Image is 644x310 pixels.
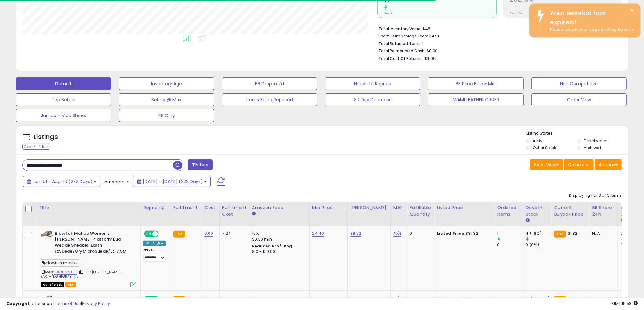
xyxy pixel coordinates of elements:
[592,204,615,218] div: BB Share 24h.
[252,231,305,236] div: 15%
[428,77,523,90] button: BB Price Below Min
[16,77,111,90] button: Default
[621,218,624,223] small: Avg BB Share.
[393,230,401,237] a: N/A
[173,231,185,238] small: FBA
[568,162,588,168] span: Columns
[429,33,439,39] span: $4.91
[32,178,93,185] span: Jan-01 - Aug-10 (222 Days)
[554,231,566,238] small: FBA
[6,301,110,307] div: seller snap | |
[204,230,213,237] a: 6.00
[497,231,523,236] div: 1
[531,93,627,106] button: Order View
[16,93,111,106] button: Top Sellers
[188,159,212,170] button: Filters
[55,231,132,256] b: Blowfish Malibu Women's [PERSON_NAME] Platform Lug Wedge Sneaker, Earth FxSuede/GryMicroSuede/Lt,...
[584,145,601,150] label: Archived
[133,176,211,187] button: [DATE] - [DATE] (222 Days)
[41,269,122,279] span: | SKU: [PERSON_NAME]-EARTH/LIGHTGRAY-7.5
[82,300,110,307] a: Privacy Policy
[497,204,520,218] div: Ordered Items
[54,269,77,275] a: B0BXHNWXBH
[312,230,324,237] a: 24.40
[378,48,426,54] b: Total Reimbursed Cash:
[41,282,64,287] span: All listings that are currently out of stock and unavailable for purchase on Amazon
[119,109,214,122] button: IFB Only
[530,159,563,170] button: Save View
[222,77,317,90] button: BB Drop in 7d
[312,204,345,211] div: Min Price
[526,130,628,136] p: Listing States:
[350,204,388,211] div: [PERSON_NAME]
[525,204,549,218] div: Days In Stock
[554,204,587,218] div: Current Buybox Price
[437,204,492,211] div: Listed Price
[143,204,168,211] div: Repricing
[41,231,136,287] div: ASIN:
[350,230,362,237] a: 38.52
[119,77,214,90] button: Inventory Age
[222,93,317,106] button: Items Being Repriced
[525,231,551,236] div: 4 (1.8%)
[564,159,594,170] button: Columns
[6,300,29,307] strong: Copyright
[525,242,551,248] div: 0 (0%)
[531,77,627,90] button: Non Competitive
[437,231,489,236] div: $31.32
[252,204,307,211] div: Amazon Fees
[422,41,424,47] span: 1
[424,56,437,62] span: $15.80
[222,231,244,236] div: 7.24
[143,247,166,262] div: Preset:
[545,27,635,33] div: Please refresh your page and log back in
[510,11,522,15] small: Prev: N/A
[409,231,429,236] div: 0
[252,211,256,217] small: Amazon Fees.
[252,249,305,254] div: $10 - $10.90
[54,300,81,307] a: Terms of Use
[41,231,53,238] img: 41Cat838egL._SL40_.jpg
[119,93,214,106] button: Selling @ Max
[222,204,247,218] div: Fulfillment Cost
[378,41,422,46] b: Total Returned Items:
[252,236,305,242] div: $0.30 min
[378,56,423,61] b: Total Cost Of Returns :
[145,231,152,236] span: ON
[325,77,420,90] button: Needs to Reprice
[533,145,556,150] label: Out of Stock
[630,6,635,14] button: ×
[428,93,523,106] button: MIAMI LEATHER ORDER
[39,204,138,211] div: Title
[384,11,393,15] small: Prev: 0
[378,24,617,32] li: $48
[533,138,545,143] label: Active
[173,204,199,211] div: Fulfillment
[65,282,76,287] span: FBA
[409,204,431,218] div: Fulfillable Quantity
[16,109,111,122] button: Jambu + Vida Shoes
[584,138,608,143] label: Deactivated
[204,204,217,211] div: Cost
[595,159,622,170] button: Actions
[325,93,420,106] button: 30 Day Decrease
[545,9,635,27] div: Your session has expired!
[34,133,58,142] h5: Listings
[569,193,622,199] div: Displaying 1 to 3 of 3 items
[158,231,168,236] span: OFF
[427,48,438,54] span: $0.00
[101,179,131,185] span: Compared to:
[621,204,644,218] div: Avg BB Share
[252,243,293,249] b: Reduced Prof. Rng.
[22,144,50,150] div: Clear All Filters
[568,230,578,236] span: 31.32
[525,218,529,223] small: Days In Stock.
[143,241,166,246] div: Win BuyBox
[393,204,404,211] div: MAP
[612,300,638,307] span: 2025-08-14 15:58 GMT
[592,231,613,236] div: N/A
[437,230,466,236] b: Listed Price:
[23,176,100,187] button: Jan-01 - Aug-10 (222 Days)
[378,33,428,39] b: Short Term Storage Fees:
[497,242,523,248] div: 0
